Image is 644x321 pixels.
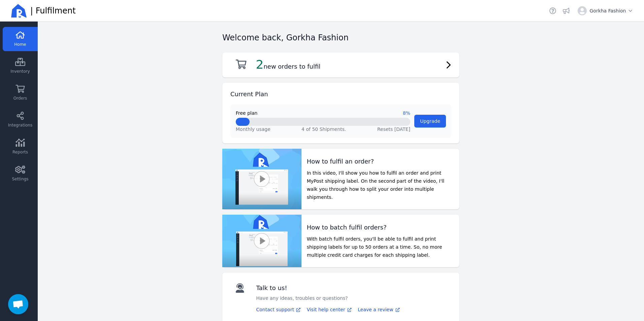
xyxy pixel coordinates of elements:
h2: Current Plan [230,90,268,99]
h2: How to fulfil an order? [307,157,454,166]
h2: How to batch fulfil orders? [307,223,454,232]
h2: Welcome back, Gorkha Fashion [222,32,349,43]
span: Free plan [236,110,257,116]
button: Gorkha Fashion [575,3,636,18]
span: 8% [403,110,410,116]
span: Visit help center [307,307,345,312]
h2: new orders to fulfil [256,58,321,71]
h2: Talk to us! [256,283,348,293]
span: Have any ideas, troubles or questions? [256,295,348,301]
span: Reports [12,149,28,155]
span: 2 [256,58,264,71]
span: Settings [12,176,28,182]
a: Helpdesk [548,6,557,15]
span: Leave a review [358,307,393,312]
a: Leave a review [358,306,400,313]
p: In this video, I'll show you how to fulfil an order and print MyPost shipping label. On the secon... [307,169,454,201]
span: Home [14,42,26,47]
span: | Fulfilment [30,5,76,16]
span: Integrations [8,122,32,128]
span: Orders [13,96,27,101]
span: Gorkha Fashion [589,7,633,14]
span: Contact support [256,307,294,312]
div: Open chat [8,294,28,314]
img: Ricemill Logo [11,3,27,19]
span: Resets [DATE] [377,127,410,132]
a: Visit help center [307,306,353,313]
span: 4 of 50 Shipments. [301,127,346,132]
span: Upgrade [420,118,440,124]
span: Monthly usage [236,126,270,133]
span: Inventory [10,69,30,74]
button: Upgrade [414,115,446,128]
a: Contact support [256,306,301,313]
p: With batch fulfil orders, you'll be able to fulfil and print shipping labels for up to 50 orders ... [307,235,454,259]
